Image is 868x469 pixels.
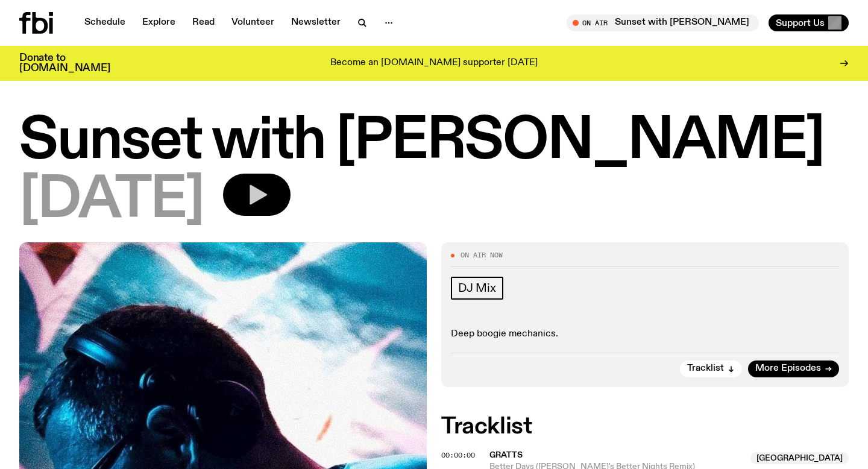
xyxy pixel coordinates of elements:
a: Explore [135,14,183,31]
a: Newsletter [284,14,348,31]
span: On Air Now [461,252,503,259]
a: More Episodes [748,360,839,377]
span: Gratts [489,451,523,459]
button: On AirSunset with [PERSON_NAME] [567,14,759,31]
span: 00:00:00 [441,450,475,460]
h1: Sunset with [PERSON_NAME] [19,115,849,169]
a: Volunteer [224,14,281,31]
a: DJ Mix [451,277,503,300]
p: Deep boogie mechanics. [451,329,839,340]
span: DJ Mix [458,282,496,295]
span: [GEOGRAPHIC_DATA] [750,452,849,464]
button: Support Us [769,14,849,31]
a: Schedule [77,14,133,31]
p: Become an [DOMAIN_NAME] supporter [DATE] [330,58,538,69]
span: Tracklist [687,364,724,373]
button: Tracklist [680,360,742,377]
span: More Episodes [755,364,821,373]
span: Tune in live [580,18,753,27]
a: Read [185,14,222,31]
h2: Tracklist [441,416,849,438]
span: Support Us [776,17,825,28]
span: [DATE] [19,174,204,228]
h3: Donate to [DOMAIN_NAME] [19,53,110,74]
